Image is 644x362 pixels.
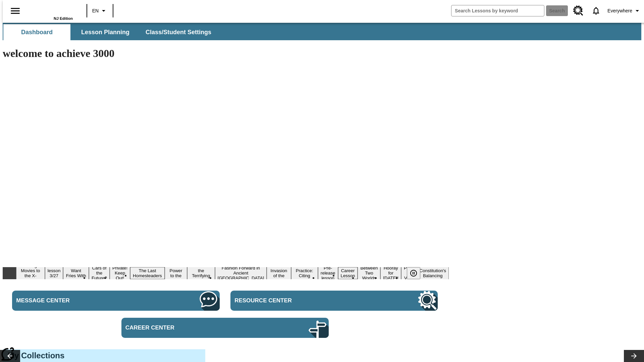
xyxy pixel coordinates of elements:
div: Home [29,2,73,20]
button: Slide 12 Pre-release lesson [318,264,338,282]
button: Slide 8 Attack of the Terrifying Tomatoes [187,262,215,284]
a: Resource Center, Will open in new tab [230,291,438,311]
button: Slide 5 Private! Keep Out! [110,264,130,282]
span: EN [92,7,99,14]
button: Slide 11 Mixed Practice: Citing Evidence [291,262,318,284]
button: Profile/Settings [605,5,644,17]
button: Slide 16 Point of View [401,264,417,282]
span: Everywhere [607,7,632,14]
span: Career Center [125,324,252,331]
button: Language: EN, Select a language [89,5,111,17]
h3: My Collections [8,351,200,360]
button: Slide 14 Between Two Worlds [358,264,380,282]
div: Pause [407,267,427,279]
a: Career Center [121,318,329,338]
div: SubNavbar [3,23,641,40]
span: Resource Center [234,297,361,304]
button: Slide 1 Taking Movies to the X-Dimension [16,262,45,284]
div: SubNavbar [3,24,217,40]
button: Slide 10 The Invasion of the Free CD [267,262,291,284]
button: Pause [407,267,420,279]
input: search field [451,5,544,16]
a: Message Center [12,291,219,311]
button: Slide 17 The Constitution's Balancing Act [417,262,449,284]
button: Slide 4 Cars of the Future? [89,264,110,282]
button: Slide 15 Hooray for Constitution Day! [380,264,401,282]
button: Slide 3 Do You Want Fries With That? [63,262,89,284]
span: Message Center [16,297,142,304]
a: Notifications [587,2,605,19]
button: Slide 7 Solar Power to the People [165,262,187,284]
button: Slide 2 Test lesson 3/27 en [45,262,63,284]
button: Slide 9 Fashion Forward in Ancient Rome [215,264,267,282]
button: Dashboard [3,24,70,40]
button: Slide 13 Career Lesson [338,267,358,279]
span: NJ Edition [54,16,73,20]
button: Class/Student Settings [140,24,217,40]
a: Resource Center, Will open in new tab [569,2,587,20]
button: Slide 6 The Last Homesteaders [130,267,165,279]
h1: welcome to achieve 3000 [3,47,449,60]
button: Lesson carousel, Next [624,350,644,362]
a: Home [29,3,73,16]
button: Lesson Planning [72,24,139,40]
button: Open side menu [5,1,25,21]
